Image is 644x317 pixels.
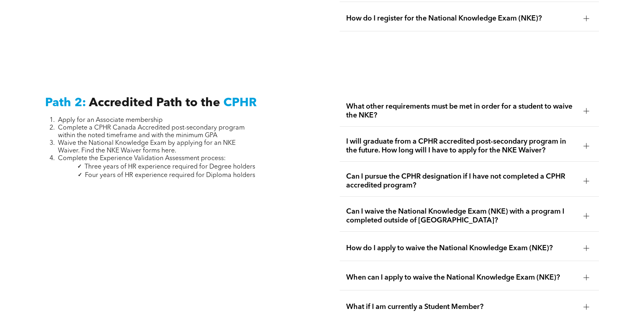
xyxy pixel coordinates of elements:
[58,117,163,124] span: Apply for an Associate membership
[58,140,235,154] span: Waive the National Knowledge Exam by applying for an NKE Waiver. Find the NKE Waiver forms here.
[346,273,577,282] span: When can I apply to waive the National Knowledge Exam (NKE)?
[346,207,577,225] span: Can I waive the National Knowledge Exam (NKE) with a program I completed outside of [GEOGRAPHIC_D...
[346,172,577,190] span: Can I pursue the CPHR designation if I have not completed a CPHR accredited program?
[58,155,226,162] span: Complete the Experience Validation Assessment process:
[89,97,220,109] span: Accredited Path to the
[85,172,255,179] span: Four years of HR experience required for Diploma holders
[346,137,577,155] span: I will graduate from a CPHR accredited post-secondary program in the future. How long will I have...
[346,102,577,120] span: What other requirements must be met in order for a student to waive the NKE?
[346,244,577,253] span: How do I apply to waive the National Knowledge Exam (NKE)?
[58,125,245,139] span: Complete a CPHR Canada Accredited post-secondary program within the noted timeframe and with the ...
[45,97,86,109] span: Path 2:
[223,97,257,109] span: CPHR
[85,164,255,170] span: Three years of HR experience required for Degree holders
[346,14,577,23] span: How do I register for the National Knowledge Exam (NKE)?
[346,303,577,311] span: What if I am currently a Student Member?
